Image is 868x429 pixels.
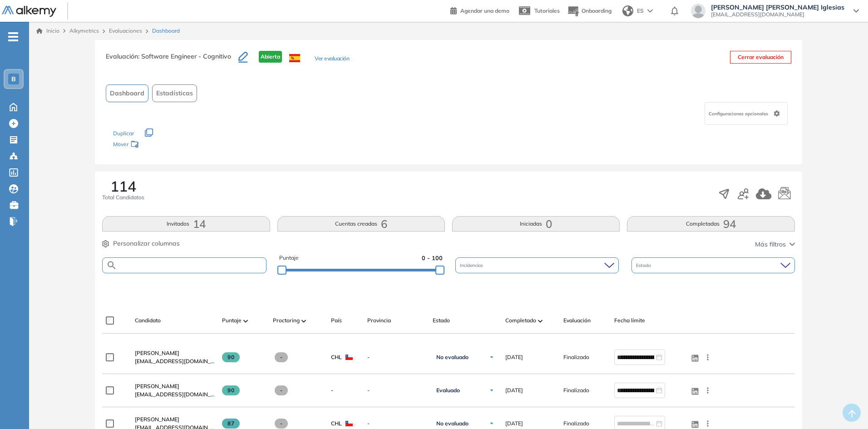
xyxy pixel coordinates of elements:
span: Puntaje [222,316,242,325]
span: Abierta [259,51,282,63]
span: Finalizado [563,386,589,394]
div: Estado [631,257,795,273]
img: world [622,5,633,16]
span: [PERSON_NAME] [135,350,179,356]
span: - [331,386,333,394]
span: Proctoring [273,316,300,325]
span: Dashboard [152,27,180,35]
i: - [8,36,18,38]
img: [missing "en.ARROW_ALT" translation] [243,320,248,322]
a: Agendar una demo [450,5,509,15]
span: [EMAIL_ADDRESS][DOMAIN_NAME] [135,390,215,399]
img: SEARCH_ALT [106,260,117,271]
span: No evaluado [436,354,469,361]
span: Configuraciones opcionales [709,110,770,117]
span: Finalizado [563,419,589,428]
span: : Software Engineer - Cognitivo [138,52,231,60]
img: CHL [345,421,353,426]
span: [PERSON_NAME] [135,383,179,390]
button: Invitados14 [102,216,270,232]
span: 114 [110,179,136,193]
span: País [331,316,342,325]
span: CHL [331,353,342,361]
span: [DATE] [505,419,523,428]
span: - [367,386,425,394]
a: [PERSON_NAME] [135,415,215,424]
h3: Evaluación [106,51,238,70]
span: Estado [636,262,653,269]
span: B [11,75,16,83]
span: Total Candidatos [102,193,144,202]
span: Fecha límite [614,316,645,325]
span: [EMAIL_ADDRESS][DOMAIN_NAME] [135,357,215,365]
button: Iniciadas0 [452,216,620,232]
img: [missing "en.ARROW_ALT" translation] [538,320,542,322]
div: Incidencias [455,257,619,273]
span: [DATE] [505,353,523,361]
button: Cuentas creadas6 [277,216,445,232]
span: ES [637,7,644,15]
span: - [275,352,288,362]
img: CHL [345,355,353,360]
span: Estadísticas [156,89,193,98]
span: 90 [222,385,240,395]
span: - [275,419,288,429]
span: Alkymetrics [69,27,99,34]
img: Ícono de flecha [489,421,494,426]
span: Agendar una demo [460,7,509,14]
span: 0 - 100 [422,254,443,262]
div: Mover [113,137,204,153]
span: Completado [505,316,536,325]
span: Personalizar columnas [113,239,180,248]
button: Estadísticas [152,84,197,102]
span: 87 [222,419,240,429]
button: Personalizar columnas [102,239,180,248]
span: [PERSON_NAME] [135,416,179,423]
span: Puntaje [279,254,299,262]
button: Dashboard [106,84,148,102]
span: Provincia [367,316,391,325]
span: [EMAIL_ADDRESS][DOMAIN_NAME] [711,11,844,18]
span: [PERSON_NAME] [PERSON_NAME] Iglesias [711,4,844,11]
span: Dashboard [110,89,144,98]
span: Evaluado [436,387,460,394]
span: Estado [433,316,450,325]
span: Onboarding [582,7,612,14]
span: - [367,419,425,428]
img: arrow [647,9,653,13]
span: Más filtros [755,240,786,249]
span: CHL [331,419,342,428]
span: Candidato [135,316,161,325]
span: Tutoriales [534,7,560,14]
a: [PERSON_NAME] [135,349,215,357]
span: - [275,385,288,395]
img: Logo [2,6,56,17]
span: 90 [222,352,240,362]
button: Ver evaluación [315,54,349,64]
button: Más filtros [755,240,795,249]
span: Finalizado [563,353,589,361]
button: Onboarding [567,1,612,21]
div: Configuraciones opcionales [705,102,788,125]
button: Completadas94 [627,216,794,232]
img: ESP [289,54,300,62]
img: Ícono de flecha [489,388,494,393]
span: No evaluado [436,420,469,427]
span: [DATE] [505,386,523,394]
span: Evaluación [563,316,591,325]
span: - [367,353,425,361]
a: Evaluaciones [109,27,142,34]
img: [missing "en.ARROW_ALT" translation] [301,320,306,322]
span: Duplicar [113,130,134,137]
span: Incidencias [460,262,485,269]
a: Inicio [36,27,59,35]
img: Ícono de flecha [489,355,494,360]
a: [PERSON_NAME] [135,382,215,390]
button: Cerrar evaluación [730,51,791,64]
